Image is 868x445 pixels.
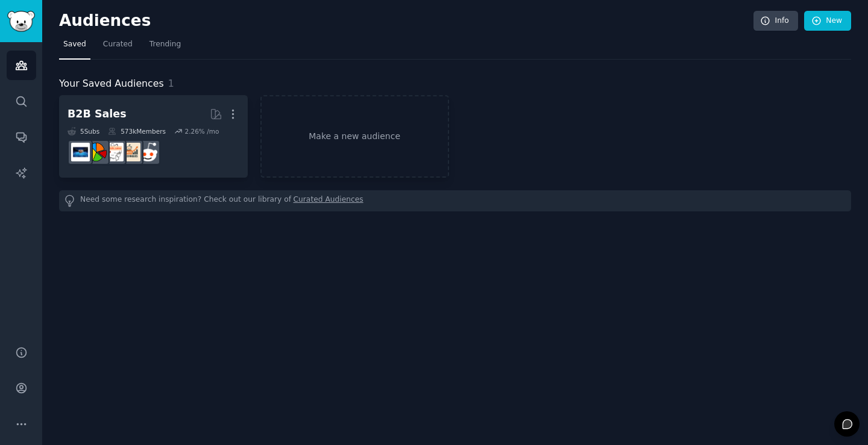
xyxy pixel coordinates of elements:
div: Need some research inspiration? Check out our library of [59,190,851,211]
a: Saved [59,35,90,60]
span: Your Saved Audiences [59,76,164,92]
a: Make a new audience [260,95,449,178]
img: GummySearch logo [7,11,35,32]
a: Info [753,11,798,31]
span: Saved [63,39,86,50]
img: B2BSales [88,143,107,161]
img: b2b_sales [105,143,124,161]
a: Curated [99,35,137,60]
span: 1 [168,78,174,89]
a: Trending [145,35,185,60]
span: Curated [103,39,133,50]
a: New [804,11,851,31]
div: 573k Members [108,127,166,135]
a: B2B Sales5Subs573kMembers2.26% /mosalessalestechniquesb2b_salesB2BSalesB_2_B_Selling_Tips [59,95,248,178]
img: sales [139,143,157,161]
div: B2B Sales [68,107,127,122]
h2: Audiences [59,11,753,31]
img: salestechniques [122,143,140,161]
span: Trending [149,39,181,50]
img: B_2_B_Selling_Tips [71,143,90,161]
div: 2.26 % /mo [184,127,219,135]
div: 5 Sub s [68,127,99,135]
a: Curated Audiences [294,194,363,207]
